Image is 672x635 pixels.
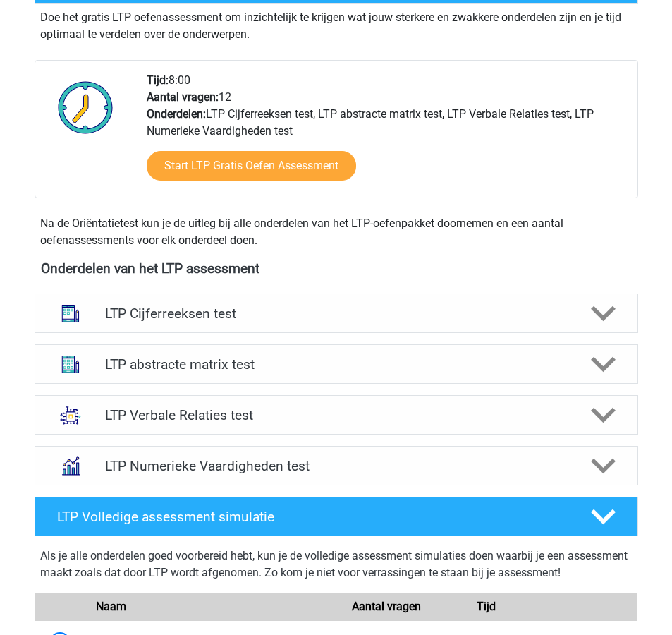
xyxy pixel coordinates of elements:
b: Tijd: [147,73,169,87]
div: Aantal vragen [336,598,436,615]
img: Klok [50,72,121,143]
img: abstracte matrices [52,346,89,382]
div: Tijd [436,598,537,615]
img: cijferreeksen [52,295,89,332]
div: Doe het gratis LTP oefenassessment om inzichtelijk te krijgen wat jouw sterkere en zwakkere onder... [35,4,638,43]
b: Onderdelen: [147,107,206,121]
h4: LTP Numerieke Vaardigheden test [105,458,567,474]
div: 8:00 12 LTP Cijferreeksen test, LTP abstracte matrix test, LTP Verbale Relaties test, LTP Numerie... [136,72,637,198]
a: LTP Volledige assessment simulatie [29,497,644,536]
div: Naam [85,598,336,615]
b: Aantal vragen: [147,90,219,104]
h4: LTP Verbale Relaties test [105,407,567,423]
a: cijferreeksen LTP Cijferreeksen test [29,294,644,333]
a: analogieen LTP Verbale Relaties test [29,395,644,435]
h4: LTP Cijferreeksen test [105,306,567,322]
div: Na de Oriëntatietest kun je de uitleg bij alle onderdelen van het LTP-oefenpakket doornemen en ee... [35,215,638,249]
a: abstracte matrices LTP abstracte matrix test [29,344,644,384]
a: Start LTP Gratis Oefen Assessment [147,151,356,181]
img: analogieen [52,397,89,433]
a: numeriek redeneren LTP Numerieke Vaardigheden test [29,446,644,485]
h4: LTP Volledige assessment simulatie [57,509,568,525]
div: Als je alle onderdelen goed voorbereid hebt, kun je de volledige assessment simulaties doen waarb... [40,548,633,587]
h4: LTP abstracte matrix test [105,356,567,373]
h4: Onderdelen van het LTP assessment [41,260,632,277]
img: numeriek redeneren [52,447,89,484]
